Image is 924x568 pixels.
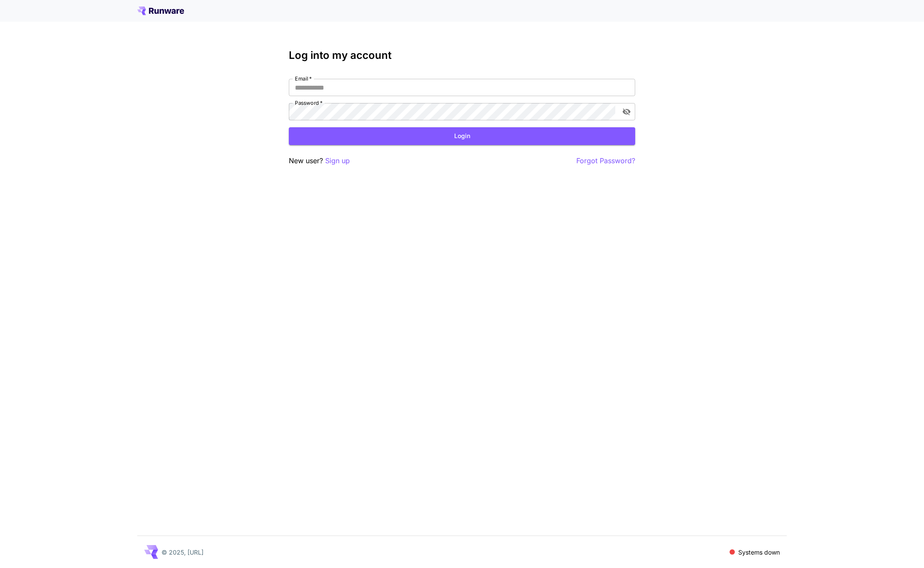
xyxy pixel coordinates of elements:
p: New user? [289,155,350,166]
label: Password [295,99,323,106]
button: toggle password visibility [619,104,634,119]
button: Forgot Password? [576,155,635,166]
p: Systems down [738,548,780,557]
h3: Log into my account [289,49,635,61]
button: Sign up [325,155,350,166]
p: © 2025, [URL] [162,548,204,557]
button: Login [289,127,635,145]
label: Email [295,75,312,82]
